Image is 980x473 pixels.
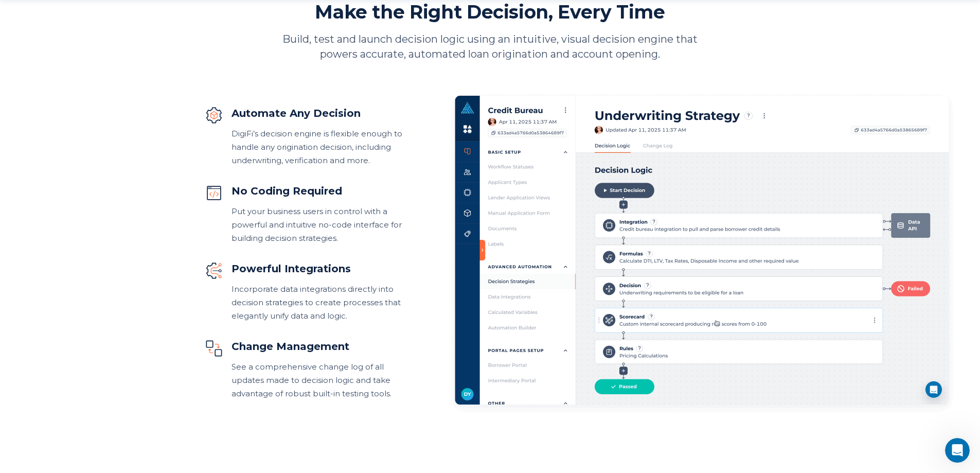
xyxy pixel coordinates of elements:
[231,106,404,121] div: Automate Any Decision
[231,339,404,354] div: Change Management
[231,127,404,167] div: DigiFi’s decision engine is flexible enough to handle any origination decision, including underwr...
[231,261,404,276] div: Powerful Integrations
[945,438,970,463] iframe: Intercom live chat
[231,184,404,199] div: No Coding Required
[266,32,714,62] p: Build, test and launch decision logic using an intuitive, visual decision engine that powers accu...
[231,283,404,323] div: Incorporate data integrations directly into decision strategies to create processes that elegantl...
[231,360,404,400] div: See a comprehensive change log of all updates made to decision logic and take advantage of robust...
[231,205,404,245] div: Put your business users in control with a powerful and intuitive no-code interface for building d...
